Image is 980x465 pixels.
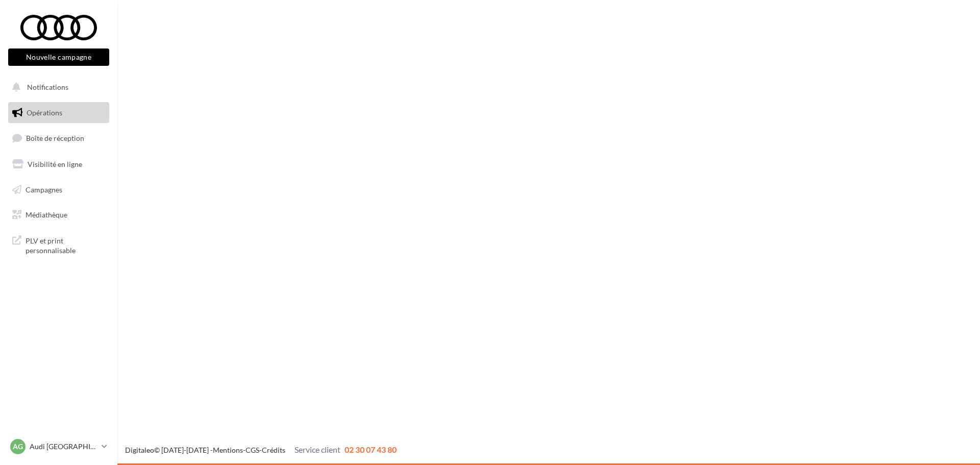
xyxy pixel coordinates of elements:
a: Crédits [262,446,285,454]
span: © [DATE]-[DATE] - - - [125,446,397,454]
a: Visibilité en ligne [6,154,111,175]
span: Opérations [27,108,62,117]
a: Mentions [213,446,243,454]
p: Audi [GEOGRAPHIC_DATA] [30,442,97,452]
a: Boîte de réception [6,127,111,149]
span: Service client [295,445,340,454]
button: Nouvelle campagne [8,48,109,66]
a: Médiathèque [6,204,111,226]
a: Campagnes [6,179,111,201]
a: CGS [246,446,259,454]
span: Visibilité en ligne [28,160,82,168]
span: Médiathèque [26,210,67,219]
a: Opérations [6,102,111,124]
a: Digitaleo [125,446,154,454]
span: 02 30 07 43 80 [345,445,397,454]
span: Notifications [27,83,68,91]
span: Boîte de réception [26,134,84,142]
span: AG [13,442,23,452]
span: Campagnes [26,185,62,193]
a: AG Audi [GEOGRAPHIC_DATA] [8,437,109,456]
a: PLV et print personnalisable [6,230,111,260]
button: Notifications [6,77,107,98]
span: PLV et print personnalisable [26,234,105,256]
